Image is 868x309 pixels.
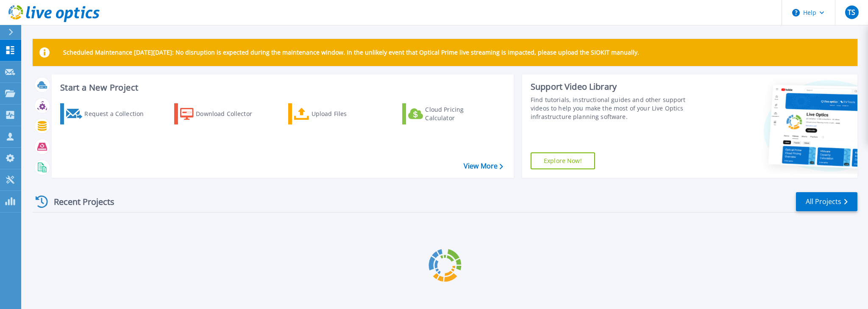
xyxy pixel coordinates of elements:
[33,191,126,212] div: Recent Projects
[60,83,503,92] h3: Start a New Project
[312,105,379,122] div: Upload Files
[531,96,702,121] div: Find tutorials, instructional guides and other support videos to help you make the most of your L...
[848,9,855,16] span: TS
[796,192,857,211] a: All Projects
[464,162,503,170] a: View More
[63,49,639,56] p: Scheduled Maintenance [DATE][DATE]: No disruption is expected during the maintenance window. In t...
[60,103,155,124] a: Request a Collection
[531,152,595,169] a: Explore Now!
[84,105,152,122] div: Request a Collection
[402,103,497,124] a: Cloud Pricing Calculator
[196,105,264,122] div: Download Collector
[425,105,493,122] div: Cloud Pricing Calculator
[174,103,269,124] a: Download Collector
[531,81,702,92] div: Support Video Library
[288,103,383,124] a: Upload Files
